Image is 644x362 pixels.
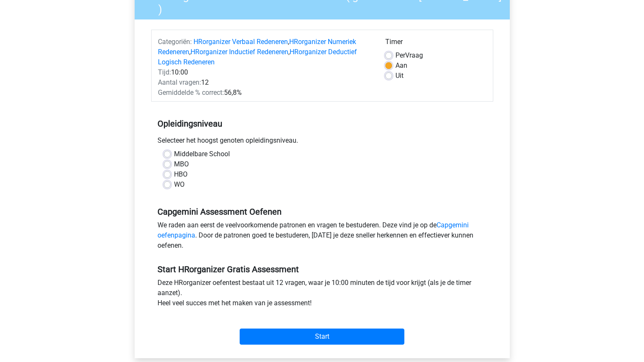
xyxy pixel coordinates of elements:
[158,115,487,132] h5: Opleidingsniveau
[152,88,379,98] div: 56,8%
[174,180,185,190] label: WO
[395,50,423,61] label: Vraag
[158,264,487,274] h5: Start HRorganizer Gratis Assessment
[158,68,171,76] span: Tijd:
[174,159,189,169] label: MBO
[193,38,288,46] a: HRorganizer Verbaal Redeneren
[158,88,224,97] span: Gemiddelde % correct:
[158,207,487,217] h5: Capgemini Assessment Oefenen
[395,71,404,81] label: Uit
[191,48,288,56] a: HRorganizer Inductief Redeneren
[395,51,405,59] span: Per
[158,78,201,86] span: Aantal vragen:
[395,61,407,71] label: Aan
[158,38,192,46] span: Categoriën:
[385,37,486,50] div: Timer
[174,149,230,159] label: Middelbare School
[158,221,469,239] a: Capgemini oefenpagina
[174,169,188,180] label: HBO
[152,67,379,77] div: 10:00
[240,329,404,345] input: Start
[158,38,356,56] a: HRorganizer Numeriek Redeneren
[152,37,379,67] div: , , ,
[151,220,493,254] div: We raden aan eerst de veelvoorkomende patronen en vragen te bestuderen. Deze vind je op de . Door...
[151,135,493,149] div: Selecteer het hoogst genoten opleidingsniveau.
[152,77,379,88] div: 12
[151,278,493,312] div: Deze HRorganizer oefentest bestaat uit 12 vragen, waar je 10:00 minuten de tijd voor krijgt (als ...
[158,48,357,66] a: HRorganizer Deductief Logisch Redeneren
